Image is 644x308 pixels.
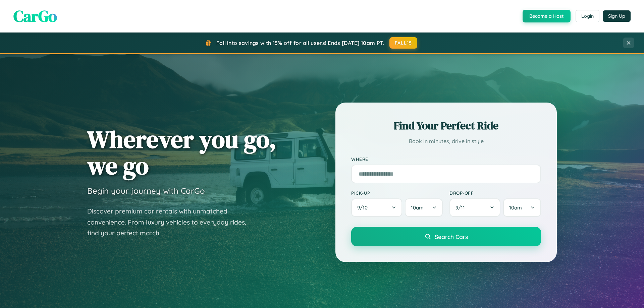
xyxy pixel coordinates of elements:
[87,126,276,179] h1: Wherever you go, we go
[357,204,371,211] span: 9 / 10
[405,198,443,217] button: 10am
[351,227,541,246] button: Search Cars
[87,186,205,196] h3: Begin your journey with CarGo
[351,156,541,162] label: Where
[389,37,418,49] button: FALL15
[13,5,57,27] span: CarGo
[503,198,541,217] button: 10am
[351,190,443,196] label: Pick-up
[351,118,541,133] h2: Find Your Perfect Ride
[449,198,500,217] button: 9/11
[216,40,384,46] span: Fall into savings with 15% off for all users! Ends [DATE] 10am PT.
[523,10,571,22] button: Become a Host
[509,204,522,211] span: 10am
[351,136,541,146] p: Book in minutes, drive in style
[576,10,599,22] button: Login
[603,10,631,22] button: Sign Up
[449,190,541,196] label: Drop-off
[87,206,255,239] p: Discover premium car rentals with unmatched convenience. From luxury vehicles to everyday rides, ...
[351,198,402,217] button: 9/10
[411,204,424,211] span: 10am
[435,233,468,240] span: Search Cars
[455,204,468,211] span: 9 / 11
